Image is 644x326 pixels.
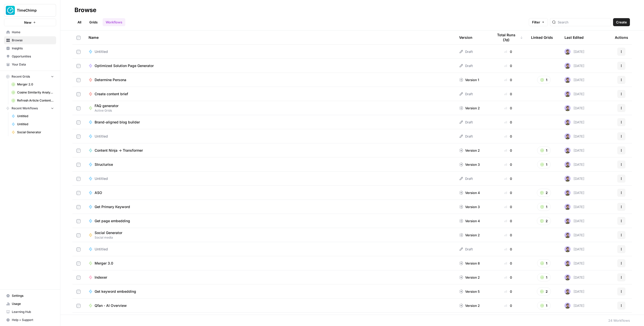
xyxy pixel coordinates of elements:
[12,38,54,43] span: Browse
[493,289,523,294] div: 0
[493,162,523,167] div: 0
[565,91,584,97] div: [DATE]
[89,49,451,54] a: Untitled
[4,19,56,26] button: New
[12,302,54,306] span: Usage
[565,105,584,111] div: [DATE]
[493,303,523,308] div: 0
[565,49,571,55] img: ruybxce7esr7yef6hou754u07ter
[95,247,108,252] span: Untitled
[565,288,571,295] img: ruybxce7esr7yef6hou754u07ter
[616,20,627,25] span: Create
[89,176,451,181] a: Untitled
[95,63,154,68] span: Optimized Solution Page Generator
[537,259,551,267] button: 1
[565,274,571,280] img: ruybxce7esr7yef6hou754u07ter
[459,218,480,223] div: Version 4
[459,261,480,266] div: Version 8
[565,260,584,266] div: [DATE]
[565,133,571,139] img: ruybxce7esr7yef6hou754u07ter
[537,189,551,197] button: 2
[4,292,56,300] a: Settings
[459,134,473,139] div: Draft
[537,287,551,296] button: 2
[89,289,451,294] a: Get keyword embedding
[565,119,571,125] img: ruybxce7esr7yef6hou754u07ter
[565,147,584,153] div: [DATE]
[95,190,102,195] span: ASO
[12,30,54,35] span: Home
[95,108,123,113] span: Active Grids
[565,119,584,125] div: [DATE]
[12,310,54,314] span: Learning Hub
[4,44,56,52] a: Insights
[459,148,480,153] div: Version 2
[95,303,127,308] span: Qfan - AI Overview
[12,62,54,67] span: Your Data
[89,204,451,209] a: Get Primary Keyword
[12,54,54,59] span: Opportunities
[95,148,143,153] span: Content Ninja → Transformer
[4,73,56,80] button: Recent Grids
[493,233,523,238] div: 0
[4,300,56,308] a: Usage
[89,190,451,195] a: ASO
[89,77,451,82] a: Determine Persona
[459,204,480,209] div: Version 3
[9,120,56,128] a: Untitled
[12,106,38,111] span: Recent Workflows
[9,112,56,120] a: Untitled
[459,289,480,294] div: Version 5
[493,134,523,139] div: 0
[565,63,584,69] div: [DATE]
[493,204,523,209] div: 0
[9,96,56,105] a: Refresh Article Content w/ merge
[565,232,571,238] img: ruybxce7esr7yef6hou754u07ter
[4,28,56,36] a: Home
[95,103,118,108] span: FAQ generator
[565,218,571,224] img: ruybxce7esr7yef6hou754u07ter
[565,161,584,168] div: [DATE]
[6,6,15,15] img: TimeChimp Logo
[4,60,56,69] a: Your Data
[12,294,54,298] span: Settings
[493,106,523,111] div: 0
[95,176,108,181] span: Untitled
[12,318,54,322] span: Help + Support
[17,114,54,118] span: Untitled
[95,275,107,280] span: Indexer
[95,230,122,235] span: Social Generator
[565,303,571,309] img: ruybxce7esr7yef6hou754u07ter
[565,63,571,69] img: ruybxce7esr7yef6hou754u07ter
[493,148,523,153] div: 0
[531,30,553,44] div: Linked Grids
[89,261,451,266] a: Merger 3.0
[89,275,451,280] a: Indexer
[24,20,31,25] span: New
[89,148,451,153] a: Content Ninja → Transformer
[565,30,584,44] div: Last Edited
[95,134,108,139] span: Untitled
[532,20,540,25] span: Filter
[95,204,130,209] span: Get Primary Keyword
[565,49,584,55] div: [DATE]
[9,80,56,88] a: Merger 2.0
[74,18,84,26] a: All
[4,308,56,316] a: Learning Hub
[565,77,571,83] img: ruybxce7esr7yef6hou754u07ter
[459,162,480,167] div: Version 3
[89,247,451,252] a: Untitled
[95,91,128,96] span: Create content brief
[529,18,548,26] button: Filter
[89,91,451,96] a: Create content brief
[9,88,56,96] a: Cosine Similarity Analysis
[17,82,54,87] span: Merger 2.0
[89,134,451,139] a: Untitled
[74,6,96,14] div: Browse
[537,146,551,154] button: 1
[565,288,584,295] div: [DATE]
[565,91,571,97] img: ruybxce7esr7yef6hou754u07ter
[95,49,108,54] span: Untitled
[459,49,473,54] div: Draft
[95,77,126,82] span: Determine Persona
